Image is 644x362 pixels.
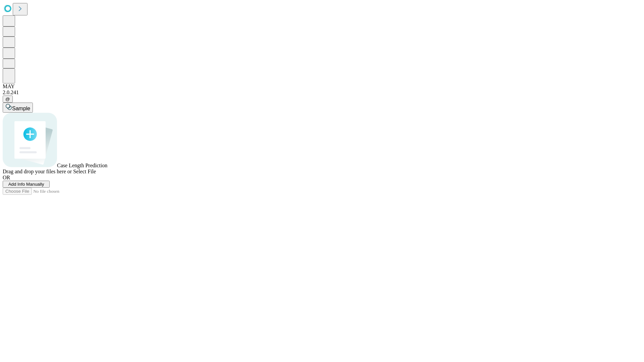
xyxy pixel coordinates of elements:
span: OR [3,175,10,180]
span: Select File [73,169,96,174]
span: Add Info Manually [8,182,44,187]
span: Case Length Prediction [57,163,107,168]
div: MAY [3,83,641,89]
button: Sample [3,103,33,113]
span: Drag and drop your files here or [3,169,72,174]
button: @ [3,96,13,103]
div: 2.0.241 [3,89,641,96]
span: Sample [12,106,30,111]
button: Add Info Manually [3,181,50,188]
span: @ [5,97,10,102]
